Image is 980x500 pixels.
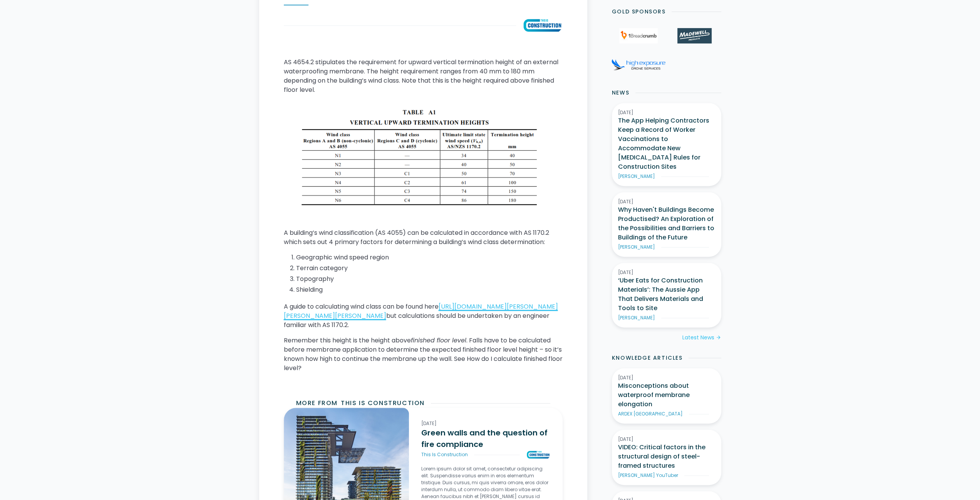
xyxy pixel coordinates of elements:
[411,336,466,345] em: finished floor level
[618,472,678,479] div: [PERSON_NAME] YouTuber
[682,334,721,342] a: Latest Newsarrow_forward
[677,28,711,43] img: Madewell Products
[296,274,563,284] li: Topography
[284,302,558,320] a: [URL][DOMAIN_NAME][PERSON_NAME][PERSON_NAME][PERSON_NAME]
[612,103,721,186] a: [DATE]The App Helping Contractors Keep a Record of Worker Vaccinations to Accommodate New [MEDICA...
[526,450,550,459] img: Green walls and the question of fire compliance
[612,89,629,97] h2: News
[618,381,715,409] h3: Misconceptions about waterproof membrane elongation
[618,410,683,417] div: ARDEX [GEOGRAPHIC_DATA]
[618,269,715,276] div: [DATE]
[716,334,721,342] div: arrow_forward
[421,451,468,458] div: This Is Construction
[618,173,655,180] div: [PERSON_NAME]
[296,285,563,294] li: Shielding
[421,420,550,427] div: [DATE]
[612,263,721,327] a: [DATE]‘Uber Eats for Construction Materials’: The Aussie App That Delivers Materials and Tools to...
[296,264,563,273] li: Terrain category
[284,228,563,247] p: A building’s wind classification (AS 4055) can be calculated in accordance with AS 1170.2 which s...
[612,368,721,424] a: [DATE]Misconceptions about waterproof membrane elongationARDEX [GEOGRAPHIC_DATA]
[612,354,683,362] h2: Knowledge Articles
[284,58,563,95] p: AS 4654.2 stipulates the requirement for upward vertical termination height of an external waterp...
[682,334,714,342] div: Latest News
[612,192,721,257] a: [DATE]Why Haven't Buildings Become Productised? An Exploration of the Possibilities and Barriers ...
[296,399,338,408] h2: More from
[619,28,658,43] img: 1Breadcrumb
[618,198,715,205] div: [DATE]
[618,276,715,313] h3: ‘Uber Eats for Construction Materials’: The Aussie App That Delivers Materials and Tools to Site
[522,18,563,33] img: What is the Australian Standard requirement for vertical termination height of external waterproo...
[296,253,563,262] li: Geographic wind speed region
[618,109,715,116] div: [DATE]
[611,59,665,70] img: High Exposure
[618,436,715,443] div: [DATE]
[612,8,666,16] h2: Gold Sponsors
[284,336,563,373] p: Remember this height is the height above . Falls have to be calculated before membrane applicatio...
[421,427,550,450] h3: Green walls and the question of fire compliance
[284,302,563,330] p: A guide to calculating wind class can be found here but calculations should be undertaken by an e...
[341,399,425,408] h2: This Is Construction
[618,374,715,381] div: [DATE]
[618,314,655,321] div: [PERSON_NAME]
[618,443,715,470] h3: VIDEO: Critical factors in the structural design of steel-framed structures
[618,205,715,242] h3: Why Haven't Buildings Become Productised? An Exploration of the Possibilities and Barriers to Bui...
[612,430,721,485] a: [DATE]VIDEO: Critical factors in the structural design of steel-framed structures[PERSON_NAME] Yo...
[618,116,715,171] h3: The App Helping Contractors Keep a Record of Worker Vaccinations to Accommodate New [MEDICAL_DATA...
[618,244,655,251] div: [PERSON_NAME]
